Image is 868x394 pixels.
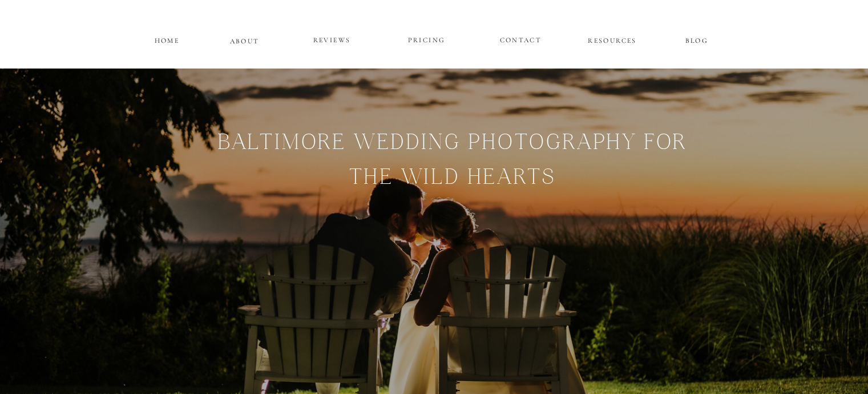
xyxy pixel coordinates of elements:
[587,34,639,44] a: RESOURCES
[671,34,723,44] a: BLOG
[393,34,461,47] a: PRICING
[153,34,181,44] a: HOME
[298,34,366,47] a: REVIEWS
[500,34,542,43] a: CONTACT
[230,35,260,45] a: ABOUT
